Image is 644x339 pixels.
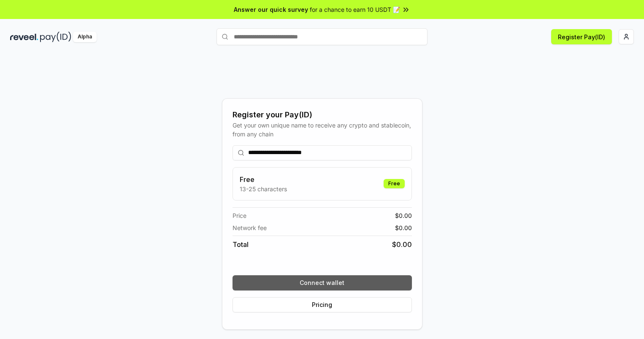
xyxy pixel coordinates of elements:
[40,32,71,42] img: pay_id
[233,223,267,232] span: Network fee
[10,32,38,42] img: reveel_dark
[234,5,308,14] span: Answer our quick survey
[395,223,412,232] span: $ 0.00
[233,211,246,220] span: Price
[310,5,400,14] span: for a chance to earn 10 USDT 📝
[233,109,412,121] div: Register your Pay(ID)
[384,179,405,188] div: Free
[392,239,412,250] span: $ 0.00
[240,174,287,184] h3: Free
[551,29,612,44] button: Register Pay(ID)
[233,275,412,290] button: Connect wallet
[233,121,412,138] div: Get your own unique name to receive any crypto and stablecoin, from any chain
[240,184,287,193] p: 13-25 characters
[73,32,97,42] div: Alpha
[233,297,412,312] button: Pricing
[395,211,412,220] span: $ 0.00
[233,239,249,250] span: Total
